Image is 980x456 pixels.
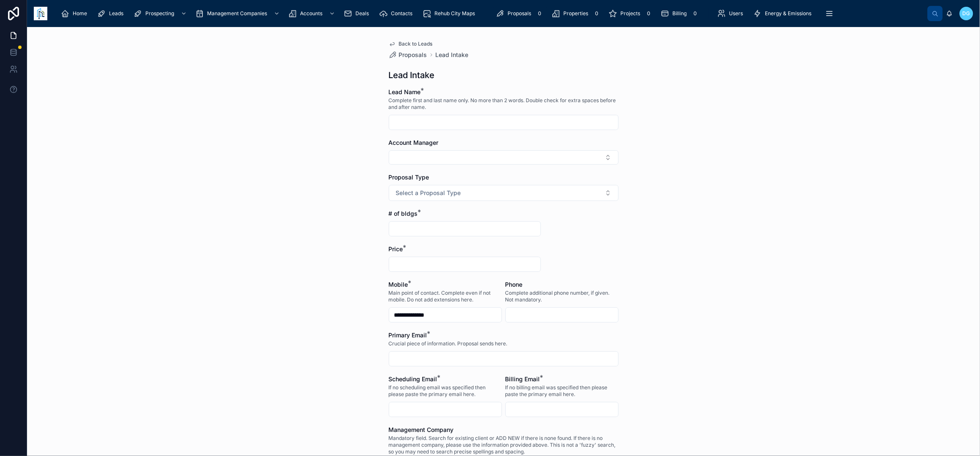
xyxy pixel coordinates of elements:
span: Home [73,10,87,17]
span: Complete first and last name only. No more than 2 words. Double check for extra spaces before and... [389,97,619,111]
span: # of bldgs [389,210,418,217]
span: Primary Email [389,331,427,339]
span: Crucial piece of information. Proposal sends here. [389,340,508,347]
span: Rehub City Maps [434,10,475,17]
span: Complete additional phone number, if given. Not mandatory. [505,290,619,303]
span: DG [963,10,970,17]
span: If no scheduling email was specified then please paste the primary email here. [389,384,502,398]
div: 0 [690,8,700,19]
span: Management Companies [207,10,267,17]
a: Lead Intake [436,51,469,59]
span: Mandatory field. Search for existing client or ADD NEW if there is none found. If there is no man... [389,435,619,455]
span: Main point of contact. Complete even if not mobile. Do not add extensions here. [389,290,502,303]
a: Users [715,6,749,21]
a: Energy & Emissions [751,6,818,21]
a: Contacts [377,6,418,21]
span: Billing [672,10,687,17]
div: 0 [644,8,654,19]
span: Users [729,10,743,17]
a: Billing0 [658,6,703,21]
span: Select a Proposal Type [396,189,461,197]
span: Mobile [389,281,408,288]
span: Price [389,245,403,252]
span: Proposals [508,10,531,17]
button: Select Button [389,150,619,165]
a: Home [58,6,93,21]
span: Proposals [399,51,427,59]
a: Projects0 [606,6,656,21]
span: Deals [355,10,369,17]
a: Rehub City Maps [420,6,481,21]
span: Contacts [391,10,412,17]
div: scrollable content [54,4,928,23]
a: Proposals0 [493,6,547,21]
span: Back to Leads [399,41,433,47]
a: Management Companies [193,6,284,21]
span: Accounts [300,10,322,17]
span: Prospecting [145,10,174,17]
span: Energy & Emissions [765,10,812,17]
span: Billing Email [505,375,540,383]
span: Management Company [389,426,454,433]
span: Phone [505,281,523,288]
button: Select Button [389,185,619,201]
span: Lead Name [389,88,421,95]
img: App logo [34,7,47,20]
a: Deals [341,6,375,21]
span: Leads [109,10,123,17]
div: 0 [535,8,545,19]
a: Properties0 [549,6,604,21]
span: Proposal Type [389,174,429,181]
div: 0 [592,8,602,19]
a: Prospecting [131,6,191,21]
a: Leads [95,6,129,21]
span: Properties [563,10,588,17]
span: Projects [620,10,640,17]
span: Scheduling Email [389,375,437,383]
h1: Lead Intake [389,69,435,81]
a: Proposals [389,51,427,59]
a: Back to Leads [389,41,433,47]
span: If no billing email was specified then please paste the primary email here. [505,384,619,398]
span: Account Manager [389,139,439,146]
a: Accounts [286,6,339,21]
